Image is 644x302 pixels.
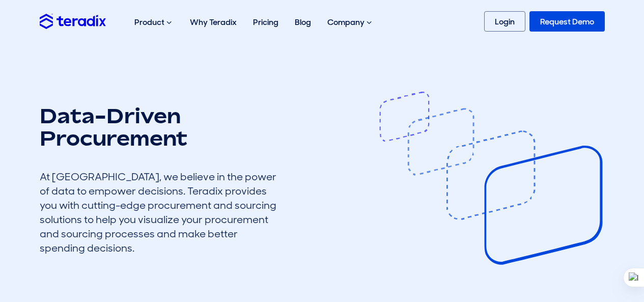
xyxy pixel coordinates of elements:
img: Teradix logo [40,14,106,29]
a: Why Teradix [182,6,245,38]
div: Product [126,6,182,39]
a: Pricing [245,6,287,38]
a: Login [484,11,525,32]
h1: Data-Driven Procurement [40,104,284,149]
a: Blog [287,6,319,38]
a: Request Demo [529,11,605,32]
div: Company [319,6,382,39]
img: عن تيرادكس [378,92,604,265]
div: At [GEOGRAPHIC_DATA], we believe in the power of data to empower decisions. Teradix provides you ... [40,170,284,255]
